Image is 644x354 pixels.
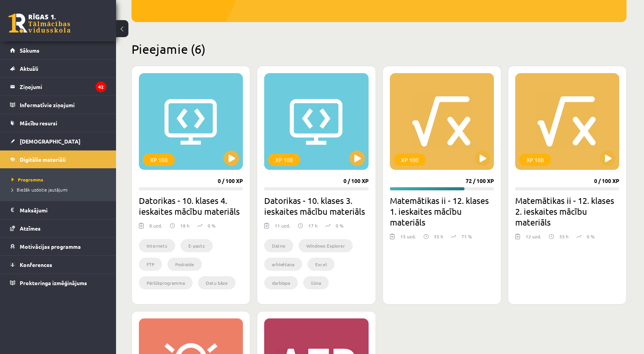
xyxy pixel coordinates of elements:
[149,222,162,234] div: 8 uzd.
[264,276,298,289] li: darblapa
[10,201,106,219] a: Maksājumi
[394,154,426,166] div: XP 100
[303,276,329,289] li: šūna
[307,258,335,271] li: Excel
[20,96,106,114] legend: Informatīvie ziņojumi
[299,239,353,252] li: Windows Explorer
[587,233,594,240] p: 0 %
[139,239,175,252] li: Internets
[559,233,569,240] p: 55 h
[12,176,43,183] span: Programma
[20,261,52,268] span: Konferences
[10,114,106,132] a: Mācību resursi
[20,279,87,286] span: Proktoringa izmēģinājums
[12,186,68,193] span: Biežāk uzdotie jautājumi
[20,243,81,250] span: Motivācijas programma
[143,154,175,166] div: XP 100
[264,239,293,252] li: Datne
[12,176,108,183] a: Programma
[139,195,243,217] h2: Datorikas - 10. klases 4. ieskaites mācību materiāls
[434,233,443,240] p: 55 h
[20,47,39,54] span: Sākums
[264,258,302,271] li: arhivēšana
[20,120,57,127] span: Mācību resursi
[132,41,627,56] h2: Pieejamie (6)
[12,186,108,193] a: Biežāk uzdotie jautājumi
[308,222,318,229] p: 17 h
[167,258,202,271] li: Podraide
[180,222,190,229] p: 18 h
[10,41,106,59] a: Sākums
[10,274,106,292] a: Proktoringa izmēģinājums
[264,195,368,217] h2: Datorikas - 10. klases 3. ieskaites mācību materiāls
[208,222,215,229] p: 0 %
[198,276,236,289] li: Datu bāze
[96,82,106,92] i: 42
[20,138,80,145] span: [DEMOGRAPHIC_DATA]
[390,195,494,227] h2: Matemātikas ii - 12. klases 1. ieskaites mācību materiāls
[10,78,106,96] a: Ziņojumi42
[20,156,66,163] span: Digitālie materiāli
[139,276,193,289] li: Pārlūkprogramma
[10,60,106,77] a: Aktuāli
[10,150,106,168] a: Digitālie materiāli
[10,238,106,255] a: Motivācijas programma
[515,195,619,227] h2: Matemātikas ii - 12. klases 2. ieskaites mācību materiāls
[20,78,106,96] legend: Ziņojumi
[400,233,416,245] div: 15 uzd.
[20,65,38,72] span: Aktuāli
[20,225,41,232] span: Atzīmes
[10,96,106,114] a: Informatīvie ziņojumi
[20,201,106,219] legend: Maksājumi
[268,154,300,166] div: XP 100
[526,233,541,245] div: 12 uzd.
[10,256,106,274] a: Konferences
[9,14,70,33] a: Rīgas 1. Tālmācības vidusskola
[10,132,106,150] a: [DEMOGRAPHIC_DATA]
[181,239,213,252] li: E-pasts
[461,233,472,240] p: 71 %
[139,258,162,271] li: FTP
[519,154,551,166] div: XP 100
[336,222,343,229] p: 0 %
[275,222,290,234] div: 11 uzd.
[10,219,106,237] a: Atzīmes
